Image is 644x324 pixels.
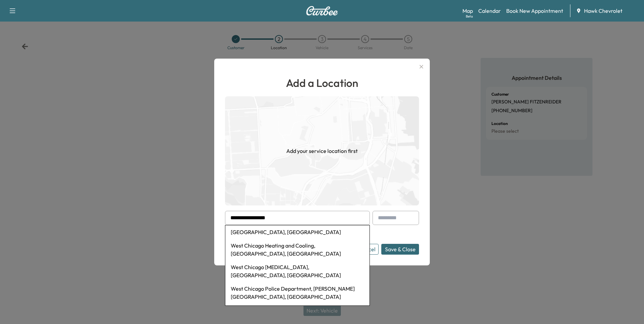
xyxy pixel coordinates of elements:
li: West Chicago Heating and Cooling, [GEOGRAPHIC_DATA], [GEOGRAPHIC_DATA] [225,239,369,260]
img: Curbee Logo [306,6,338,15]
h1: Add your service location first [286,147,358,155]
div: Beta [466,14,473,19]
li: [GEOGRAPHIC_DATA], [GEOGRAPHIC_DATA] [225,225,369,239]
a: Calendar [478,7,501,15]
li: West Chicago [MEDICAL_DATA], [GEOGRAPHIC_DATA], [GEOGRAPHIC_DATA] [225,260,369,282]
img: empty-map-CL6vilOE.png [225,96,419,205]
button: Save & Close [381,244,419,255]
span: Hawk Chevrolet [584,7,622,15]
li: West Chicago Police Department, [PERSON_NAME][GEOGRAPHIC_DATA], [GEOGRAPHIC_DATA] [225,282,369,303]
a: MapBeta [462,7,473,15]
h1: Add a Location [225,75,419,91]
a: Book New Appointment [506,7,563,15]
